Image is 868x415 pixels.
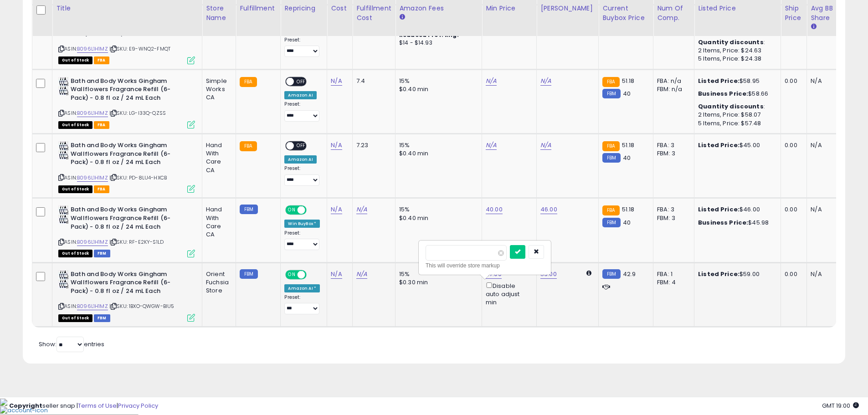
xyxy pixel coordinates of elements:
div: N/A [811,270,841,278]
div: Repricing [284,4,323,13]
span: FBM [94,250,110,257]
div: FBM: 3 [657,214,687,222]
div: ASIN: [58,141,195,192]
span: FBM [94,314,110,322]
div: 5 Items, Price: $24.38 [698,55,774,63]
div: Min Price [486,4,533,13]
div: $45.00 [698,141,774,149]
div: FBA: 1 [657,270,687,278]
div: FBM: 4 [657,278,687,287]
span: 51.18 [622,77,635,85]
small: FBA [240,77,257,87]
div: Win BuyBox * [284,220,320,228]
div: $45.98 [698,219,774,227]
span: FBA [94,56,109,64]
img: 414TQKTtW1L._SL40_.jpg [58,205,68,224]
a: B096L1H1MZ [77,45,108,53]
div: FBA: 3 [657,205,687,214]
div: 2 Items, Price: $24.63 [698,46,774,55]
div: FBM: 3 [657,149,687,158]
small: FBM [602,269,620,279]
div: Preset: [284,101,320,122]
div: : [698,38,774,46]
div: Title [56,4,198,13]
div: Ship Price [785,4,803,23]
div: 0.00 [785,141,800,149]
div: FBA: 3 [657,141,687,149]
div: Amazon AI [284,91,316,99]
a: N/A [331,270,342,279]
div: 15% [399,141,475,149]
b: Quantity discounts [698,102,764,111]
div: 0.00 [785,77,800,85]
a: N/A [356,205,367,214]
b: Quantity discounts [698,38,764,46]
img: 414TQKTtW1L._SL40_.jpg [58,270,68,288]
span: Show: entries [39,340,104,348]
a: 46.00 [540,205,557,214]
span: 42.9 [623,270,636,278]
b: Listed Price: [698,205,740,214]
a: N/A [331,141,342,150]
small: FBM [602,153,620,163]
div: $58.95 [698,77,774,85]
span: | SKU: PD-8LU4-HXCB [109,174,167,181]
span: All listings that are currently out of stock and unavailable for purchase on Amazon [58,185,92,193]
a: N/A [486,141,497,150]
small: FBM [602,218,620,227]
small: FBM [240,269,257,279]
b: Listed Price: [698,270,740,278]
div: FBA: n/a [657,77,687,85]
div: ASIN: [58,270,195,321]
span: 40 [623,218,631,227]
div: $14 - $14.93 [399,39,475,47]
div: Cost [331,4,349,13]
b: Bath and Body Works Gingham Wallflowers Fragrance Refill (6-Pack) - 0.8 fl oz / 24 mL Each [71,141,181,169]
div: ASIN: [58,12,195,63]
div: Amazon AI * [284,284,320,292]
a: N/A [540,141,551,150]
div: Hand With Care CA [206,205,229,239]
div: Num of Comp. [657,4,690,23]
small: FBA [602,77,619,87]
div: Current Buybox Price [602,4,649,23]
div: This will override store markup [426,261,544,270]
a: B096L1H1MZ [77,302,108,310]
div: $0.40 min [399,214,475,222]
a: B096L1H1MZ [77,238,108,246]
div: Preset: [284,294,320,315]
b: Bath and Body Works Gingham Wallflowers Fragrance Refill (6-Pack) - 0.8 fl oz / 24 mL Each [71,205,181,233]
div: Preset: [284,230,320,251]
span: 40 [623,89,631,98]
div: ASIN: [58,205,195,256]
small: Amazon Fees. [399,13,405,21]
div: 15% [399,270,475,278]
div: N/A [811,141,841,149]
span: FBA [94,121,109,129]
span: | SKU: LG-I33Q-QZSS [109,109,166,117]
div: : [698,102,774,111]
span: 40 [623,154,631,162]
span: ON [287,271,298,278]
div: Orient Fuchsia Store [206,270,229,295]
span: All listings that are currently out of stock and unavailable for purchase on Amazon [58,121,92,129]
span: OFF [294,142,309,150]
div: Avg BB Share [811,4,844,23]
a: 40.00 [486,205,503,214]
div: 15% [399,205,475,214]
div: Preset: [284,37,320,57]
span: OFF [305,271,320,278]
a: N/A [331,205,342,214]
div: $0.40 min [399,85,475,93]
div: 0.00 [785,205,800,214]
span: ON [287,206,298,214]
img: 414TQKTtW1L._SL40_.jpg [58,141,68,159]
div: $0.30 min [399,278,475,287]
span: All listings that are currently out of stock and unavailable for purchase on Amazon [58,250,92,257]
span: 51.18 [622,141,635,149]
div: 7.23 [356,141,388,149]
b: Business Price: [698,218,748,227]
span: All listings that are currently out of stock and unavailable for purchase on Amazon [58,56,92,64]
div: Listed Price [698,4,777,13]
span: All listings that are currently out of stock and unavailable for purchase on Amazon [58,314,92,322]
